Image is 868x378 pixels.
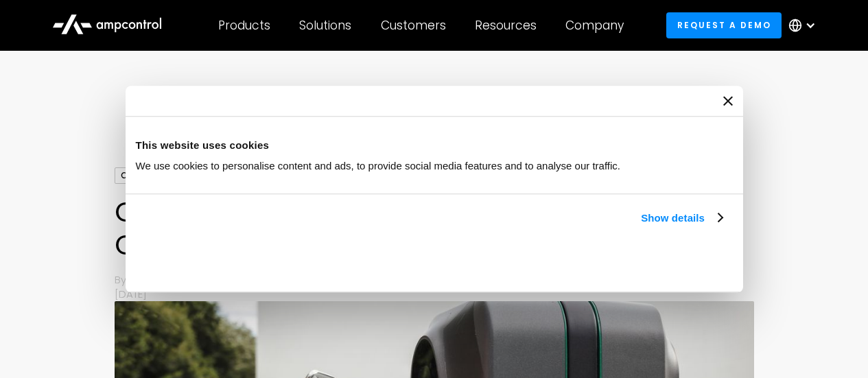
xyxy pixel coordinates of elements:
[565,18,624,33] div: Company
[115,272,130,287] p: By
[475,18,537,33] div: Resources
[299,18,351,33] div: Solutions
[723,96,733,106] button: Close banner
[530,241,727,281] button: Okay
[218,18,270,33] div: Products
[381,18,446,33] div: Customers
[641,210,722,226] a: Show details
[666,12,782,38] a: Request a demo
[136,160,621,172] span: We use cookies to personalise content and ads, to provide social media features and to analyse ou...
[115,196,754,261] h1: OCPP 1.6 vs. OCPP 2.0: A Comprehensive Comparison
[115,167,229,184] div: Charging Technology
[136,137,733,154] div: This website uses cookies
[115,287,754,301] p: [DATE]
